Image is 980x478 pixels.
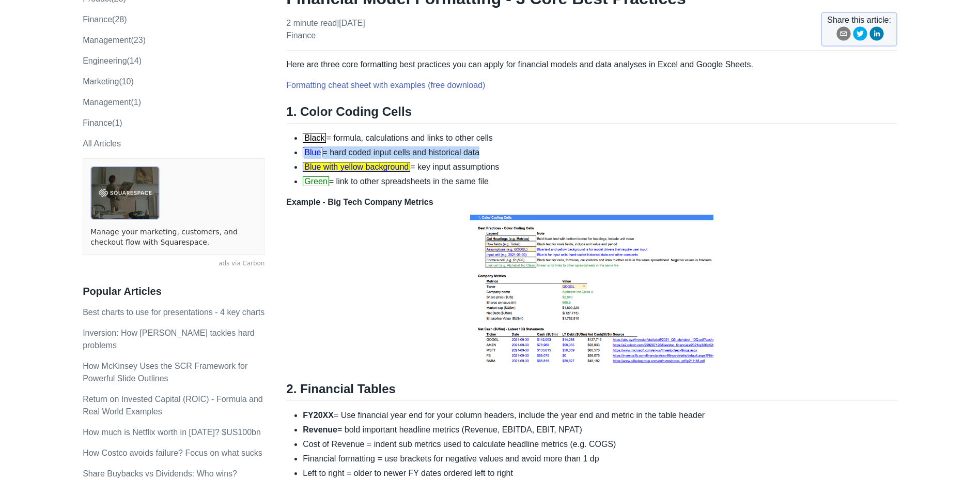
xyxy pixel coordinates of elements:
[303,133,326,143] span: Black
[286,381,897,401] h2: 2. Financial Tables
[303,453,897,465] li: Financial formatting = use brackets for negative values and avoid more than 1 dp
[303,162,410,172] span: Blue with yellow background
[303,132,897,144] li: = formula, calculations and links to other cells
[303,409,897,422] li: = Use financial year end for your column headers, include the year end and metric in the table he...
[286,31,316,40] a: finance
[303,424,897,436] li: = bold important headline metrics (Revenue, EBITDA, EBIT, NPAT)
[286,104,897,124] h2: 1. Color Coding Cells
[83,118,122,127] a: Finance(1)
[303,161,897,173] li: = key input assumptions
[83,56,142,65] a: engineering(14)
[303,425,337,434] strong: Revenue
[303,175,897,188] li: = link to other spreadsheets in the same file
[83,328,255,350] a: Inversion: How [PERSON_NAME] tackles hard problems
[83,98,141,107] a: Management(1)
[83,308,265,317] a: Best charts to use for presentations - 4 key charts
[286,17,365,42] p: 2 minute read | [DATE]
[83,395,263,416] a: Return on Invested Capital (ROIC) - Formula and Real World Examples
[869,26,884,44] button: linkedin
[90,227,257,247] a: Manage your marketing, customers, and checkout flow with Squarespace.
[83,428,261,437] a: How much is Netflix worth in [DATE]? $US100bn
[303,146,897,159] li: = hard coded input cells and historical data
[286,81,485,89] a: Formatting cheat sheet with examples (free download)
[827,14,891,26] span: Share this article:
[303,176,329,186] span: Green
[83,77,134,86] a: marketing(10)
[83,285,265,298] h3: Popular Articles
[303,438,897,451] li: Cost of Revenue = indent sub metrics used to calculate headline metrics (e.g. COGS)
[468,208,716,369] img: COLORCODE
[286,58,897,71] p: Here are three core formatting best practices you can apply for financial models and data analyse...
[836,26,851,44] button: email
[83,15,127,24] a: finance(28)
[83,139,121,148] a: All Articles
[853,26,867,44] button: twitter
[83,259,265,268] a: ads via Carbon
[83,469,237,478] a: Share Buybacks vs Dividends: Who wins?
[303,411,334,420] strong: FY20XX
[83,362,247,383] a: How McKinsey Uses the SCR Framework for Powerful Slide Outlines
[303,147,322,157] span: Blue
[83,449,262,457] a: How Costco avoids failure? Focus on what sucks
[90,166,160,220] img: ads via Carbon
[83,36,146,44] a: management(23)
[286,198,433,206] strong: Example - Big Tech Company Metrics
